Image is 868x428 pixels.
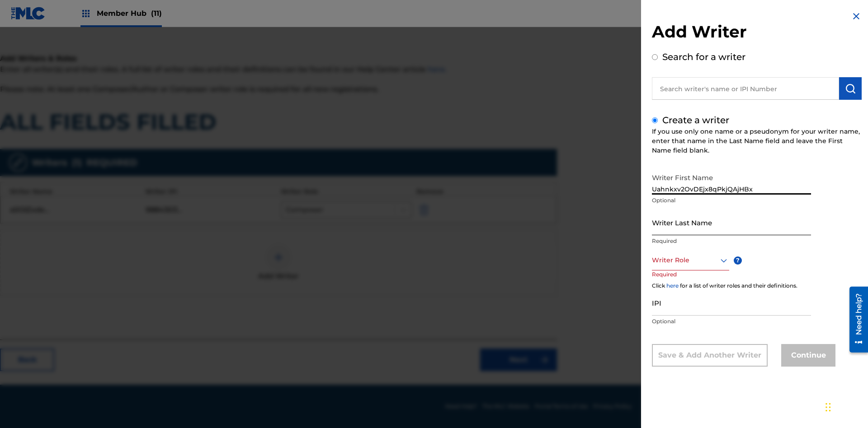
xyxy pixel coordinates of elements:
p: Optional [652,196,811,205]
img: Top Rightsholders [80,8,91,19]
h2: Add Writer [652,22,862,45]
p: Required [652,237,811,245]
iframe: Chat Widget [823,385,868,428]
label: Search for a writer [662,51,745,62]
span: Member Hub [97,8,162,19]
div: Drag [826,394,831,421]
label: Create a writer [662,115,729,126]
div: Click for a list of writer roles and their definitions. [652,282,862,290]
a: here [666,282,679,289]
p: Required [652,270,686,291]
iframe: Resource Center [843,283,868,357]
input: Search writer's name or IPI Number [652,77,839,100]
p: Optional [652,317,811,326]
img: Search Works [845,83,856,94]
span: (11) [151,9,162,18]
span: ? [734,256,742,265]
div: If you use only one name or a pseudonym for your writer name, enter that name in the Last Name fi... [652,127,862,155]
img: MLC Logo [11,7,46,20]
